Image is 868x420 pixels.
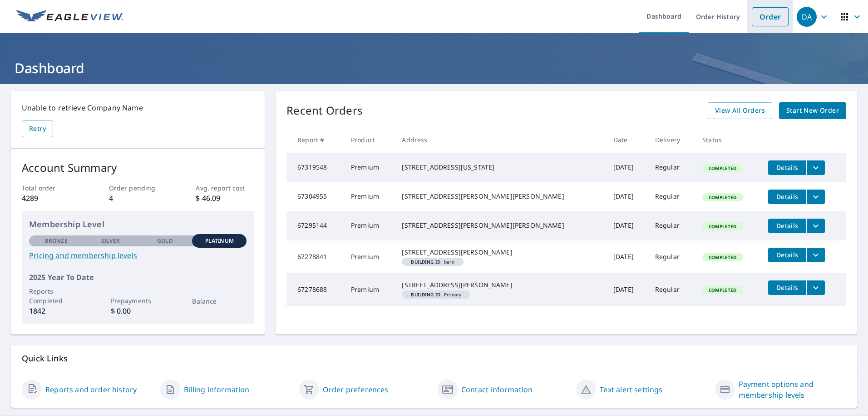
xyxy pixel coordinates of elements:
span: Details [774,283,801,292]
span: Details [774,192,801,201]
a: Start New Order [779,102,846,119]
a: Order [752,7,789,26]
p: Balance [192,296,247,306]
span: Completed [703,194,742,200]
td: [DATE] [606,153,648,182]
td: [DATE] [606,273,648,306]
button: detailsBtn-67278841 [768,248,806,262]
th: Product [344,126,395,153]
td: 67295144 [286,211,344,240]
button: detailsBtn-67278688 [768,280,806,295]
p: 4 [109,193,167,204]
p: Recent Orders [286,102,363,119]
p: 4289 [22,193,80,204]
button: detailsBtn-67319548 [768,160,806,175]
td: Premium [344,182,395,211]
span: Retry [29,123,46,135]
div: [STREET_ADDRESS][PERSON_NAME][PERSON_NAME] [402,221,598,230]
td: Premium [344,211,395,240]
td: 67304955 [286,182,344,211]
h1: Dashboard [11,59,857,77]
span: Details [774,250,801,259]
button: Retry [22,120,53,137]
p: 2025 Year To Date [29,272,247,283]
button: detailsBtn-67304955 [768,190,806,204]
td: Regular [648,211,695,240]
div: [STREET_ADDRESS][PERSON_NAME] [402,280,598,290]
div: [STREET_ADDRESS][PERSON_NAME] [402,248,598,257]
span: Start New Order [786,105,839,116]
p: Unable to retrieve Company Name [22,102,254,113]
td: 67278841 [286,240,344,273]
div: [STREET_ADDRESS][PERSON_NAME][PERSON_NAME] [402,192,598,201]
div: DA [797,7,817,27]
a: Pricing and membership levels [29,250,247,261]
em: Building ID [411,260,440,264]
th: Report # [286,126,344,153]
span: Completed [703,165,742,171]
p: Quick Links [22,353,846,364]
span: Details [774,221,801,230]
p: Bronze [45,237,68,245]
td: Regular [648,182,695,211]
td: Premium [344,273,395,306]
div: [STREET_ADDRESS][US_STATE] [402,163,598,172]
span: Completed [703,287,742,293]
a: Order preferences [323,384,389,395]
p: Account Summary [22,160,254,176]
td: Regular [648,273,695,306]
th: Date [606,126,648,153]
p: Platinum [205,237,234,245]
td: [DATE] [606,240,648,273]
a: Contact information [461,384,533,395]
td: Premium [344,240,395,273]
p: $ 0.00 [111,305,165,316]
p: Prepayments [111,296,165,305]
p: Reports Completed [29,286,84,305]
td: Premium [344,153,395,182]
span: barn [405,260,459,264]
td: 67319548 [286,153,344,182]
p: Gold [157,237,173,245]
span: Primary [405,292,467,297]
button: detailsBtn-67295144 [768,219,806,233]
td: [DATE] [606,182,648,211]
em: Building ID [411,292,440,297]
button: filesDropdownBtn-67319548 [806,160,825,175]
a: Reports and order history [45,384,137,395]
p: Silver [101,237,120,245]
p: Membership Level [29,218,247,230]
p: Avg. report cost [196,183,254,193]
button: filesDropdownBtn-67278841 [806,248,825,262]
a: Billing information [184,384,249,395]
span: Details [774,163,801,172]
td: [DATE] [606,211,648,240]
a: Text alert settings [600,384,662,395]
button: filesDropdownBtn-67304955 [806,190,825,204]
th: Address [395,126,606,153]
td: Regular [648,240,695,273]
span: Completed [703,223,742,230]
span: Completed [703,254,742,260]
button: filesDropdownBtn-67278688 [806,280,825,295]
button: filesDropdownBtn-67295144 [806,219,825,233]
p: $ 46.09 [196,193,254,204]
p: Order pending [109,183,167,193]
td: 67278688 [286,273,344,306]
th: Delivery [648,126,695,153]
p: 1842 [29,305,84,316]
p: Total order [22,183,80,193]
th: Status [695,126,761,153]
td: Regular [648,153,695,182]
a: Payment options and membership levels [739,379,846,400]
a: View All Orders [708,102,772,119]
img: EV Logo [16,10,123,24]
span: View All Orders [715,105,765,116]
